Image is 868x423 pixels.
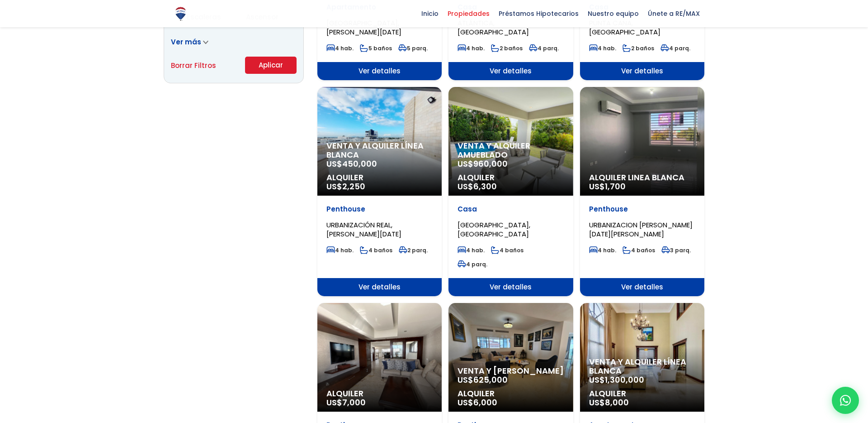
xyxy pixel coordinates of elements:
[448,62,573,80] span: Ver detalles
[326,389,433,398] span: Alquiler
[458,260,487,268] span: 4 parq.
[473,181,497,192] span: 6,300
[458,173,564,182] span: Alquiler
[171,37,208,47] a: Ver más
[342,158,377,169] span: 450,000
[458,181,497,192] span: US$
[589,18,660,37] span: PUNTA CANA, [GEOGRAPHIC_DATA]
[326,397,366,408] span: US$
[326,173,433,182] span: Alquiler
[529,44,559,52] span: 4 parq.
[317,278,442,296] span: Ver detalles
[458,374,508,385] span: US$
[494,7,583,20] span: Préstamos Hipotecarios
[360,44,392,52] span: 5 baños
[398,44,428,52] span: 5 parq.
[661,246,691,254] span: 3 parq.
[589,181,626,192] span: US$
[623,246,655,254] span: 4 baños
[605,181,626,192] span: 1,700
[171,37,201,47] span: Ver más
[326,44,354,52] span: 4 hab.
[360,246,392,254] span: 4 baños
[458,366,564,375] span: Venta y [PERSON_NAME]
[473,158,508,169] span: 960,000
[326,158,377,169] span: US$
[458,141,564,159] span: Venta y alquiler amueblado
[473,374,508,385] span: 625,000
[342,181,365,192] span: 2,250
[491,44,523,52] span: 2 baños
[326,18,401,37] span: [GEOGRAPHIC_DATA], [PERSON_NAME][DATE]
[491,246,524,254] span: 4 baños
[448,87,573,296] a: Venta y alquiler amueblado US$960,000 Alquiler US$6,300 Casa [GEOGRAPHIC_DATA], [GEOGRAPHIC_DATA]...
[317,62,442,80] span: Ver detalles
[458,158,508,169] span: US$
[173,6,189,22] img: Logo de REMAX
[605,374,644,385] span: 1,300,000
[583,7,643,20] span: Nuestro equipo
[623,44,654,52] span: 2 baños
[326,181,365,192] span: US$
[458,397,497,408] span: US$
[580,62,704,80] span: Ver detalles
[580,87,704,296] a: Alquiler Linea Blanca US$1,700 Penthouse URBANIZACION [PERSON_NAME] [DATE][PERSON_NAME] 4 hab. 4 ...
[458,18,529,37] span: ATLÁNTICA, [GEOGRAPHIC_DATA]
[245,57,297,74] button: Aplicar
[326,246,354,254] span: 4 hab.
[589,397,629,408] span: US$
[473,397,497,408] span: 6,000
[589,374,644,385] span: US$
[171,60,216,71] a: Borrar Filtros
[458,389,564,398] span: Alquiler
[660,44,690,52] span: 4 parq.
[399,246,428,254] span: 2 parq.
[643,7,704,20] span: Únete a RE/MAX
[589,205,695,214] p: Penthouse
[458,220,530,239] span: [GEOGRAPHIC_DATA], [GEOGRAPHIC_DATA]
[443,7,494,20] span: Propiedades
[326,141,433,159] span: Venta y alquiler línea blanca
[580,278,704,296] span: Ver detalles
[589,220,693,239] span: URBANIZACION [PERSON_NAME] [DATE][PERSON_NAME]
[326,205,433,214] p: Penthouse
[417,7,443,20] span: Inicio
[326,220,401,239] span: URBANIZACIÓN REAL, [PERSON_NAME][DATE]
[589,44,616,52] span: 4 hab.
[589,357,695,375] span: Venta y alquiler línea blanca
[448,278,573,296] span: Ver detalles
[458,44,485,52] span: 4 hab.
[342,397,366,408] span: 7,000
[317,87,442,296] a: Venta y alquiler línea blanca US$450,000 Alquiler US$2,250 Penthouse URBANIZACIÓN REAL, [PERSON_N...
[458,246,485,254] span: 4 hab.
[589,246,616,254] span: 4 hab.
[589,173,695,182] span: Alquiler Linea Blanca
[605,397,629,408] span: 8,000
[589,389,695,398] span: Alquiler
[458,205,564,214] p: Casa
